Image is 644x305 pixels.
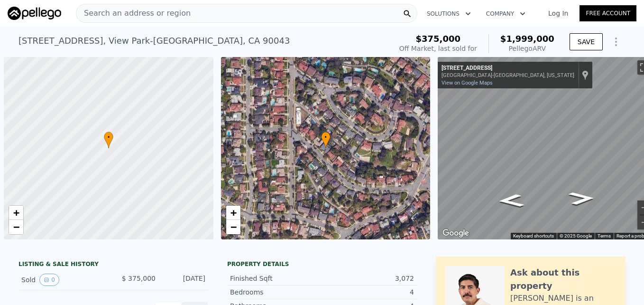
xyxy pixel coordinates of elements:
img: Google [440,227,471,239]
button: Keyboard shortcuts [513,233,554,239]
span: + [13,207,19,219]
button: Company [478,5,533,22]
path: Go Northwest, Floresta Way [487,191,535,210]
button: Show Options [607,32,626,51]
div: LISTING & SALE HISTORY [18,260,208,270]
div: Off Market, last sold for [399,44,477,53]
a: Terms (opens in new tab) [598,233,611,238]
span: Search an address or region [76,8,191,19]
div: Property details [227,260,417,268]
div: • [321,132,331,148]
a: Show location on map [582,70,589,80]
div: [GEOGRAPHIC_DATA]-[GEOGRAPHIC_DATA], [US_STATE] [442,72,574,78]
div: [STREET_ADDRESS] , View Park-[GEOGRAPHIC_DATA] , CA 90043 [18,34,290,48]
div: • [104,132,113,148]
div: Sold [21,274,106,286]
a: Zoom in [9,206,23,220]
div: 4 [322,287,414,297]
span: $1,999,000 [500,34,554,44]
div: Finished Sqft [230,274,322,283]
button: SAVE [570,33,603,50]
span: − [230,221,236,233]
img: Pellego [8,7,61,20]
a: Free Account [580,5,636,21]
path: Go Southeast, Floresta Way [558,189,606,208]
div: Ask about this property [510,266,616,293]
div: [STREET_ADDRESS] [442,65,574,72]
span: • [321,133,331,142]
span: + [230,207,236,219]
a: View on Google Maps [442,80,493,86]
div: [DATE] [163,274,205,286]
span: $375,000 [416,34,461,44]
button: Solutions [419,5,478,22]
div: Bedrooms [230,287,322,297]
a: Zoom out [226,220,240,234]
a: Open this area in Google Maps (opens a new window) [440,227,471,239]
div: 3,072 [322,274,414,283]
a: Zoom in [226,206,240,220]
span: $ 375,000 [122,275,156,282]
span: © 2025 Google [560,233,592,238]
span: − [13,221,19,233]
span: • [104,133,113,142]
div: Pellego ARV [500,44,554,53]
a: Log In [537,9,580,18]
button: View historical data [39,274,59,286]
a: Zoom out [9,220,23,234]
